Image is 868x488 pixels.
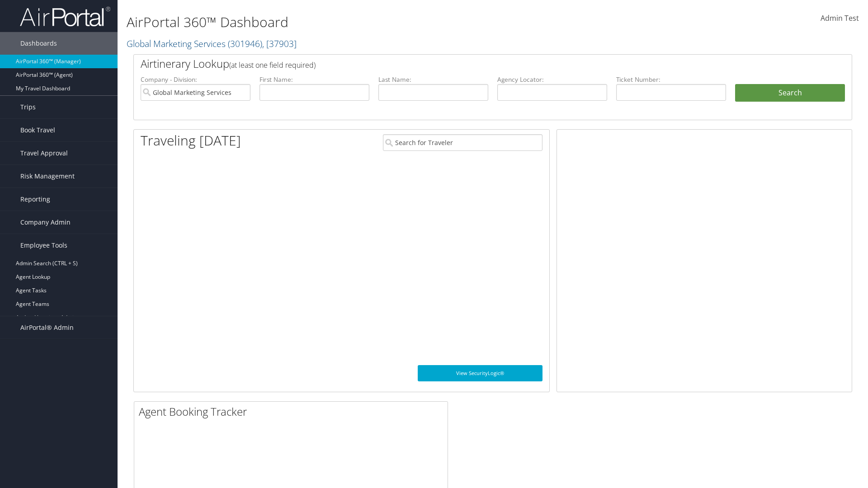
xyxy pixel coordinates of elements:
[20,234,67,257] span: Employee Tools
[821,13,859,23] span: Admin Test
[141,75,250,84] label: Company - Division:
[378,75,488,84] label: Last Name:
[141,56,785,71] h2: Airtinerary Lookup
[228,38,262,50] span: ( 301946 )
[735,84,845,102] button: Search
[383,134,542,151] input: Search for Traveler
[20,316,74,339] span: AirPortal® Admin
[20,142,68,164] span: Travel Approval
[616,75,726,84] label: Ticket Number:
[418,365,542,381] a: View SecurityLogic®
[20,6,110,27] img: airportal-logo.png
[20,96,36,118] span: Trips
[127,13,615,32] h1: AirPortal 360™ Dashboard
[20,119,55,141] span: Book Travel
[262,38,297,50] span: , [ 37903 ]
[259,75,369,84] label: First Name:
[20,188,50,211] span: Reporting
[821,5,859,33] a: Admin Test
[141,131,241,150] h1: Traveling [DATE]
[20,211,71,234] span: Company Admin
[127,38,297,50] a: Global Marketing Services
[229,60,316,70] span: (at least one field required)
[20,165,75,188] span: Risk Management
[20,32,57,55] span: Dashboards
[139,404,448,419] h2: Agent Booking Tracker
[497,75,607,84] label: Agency Locator:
